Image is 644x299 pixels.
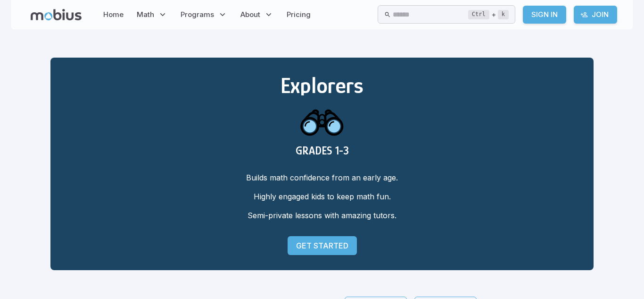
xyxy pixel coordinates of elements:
[468,9,509,20] div: +
[100,4,126,26] a: Home
[498,10,509,19] kbd: k
[284,4,314,26] a: Pricing
[66,144,578,157] h3: GRADES 1-3
[66,191,578,202] p: Highly engaged kids to keep math fun.
[288,236,357,255] a: Get Started
[137,9,154,20] span: Math
[66,172,578,183] p: Builds math confidence from an early age.
[240,9,260,20] span: About
[299,98,345,144] img: explorers icon
[523,6,566,24] a: Sign In
[181,9,214,20] span: Programs
[468,10,489,19] kbd: Ctrl
[574,6,617,24] a: Join
[66,73,578,98] h2: Explorers
[296,240,348,251] p: Get Started
[66,210,578,221] p: Semi-private lessons with amazing tutors.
